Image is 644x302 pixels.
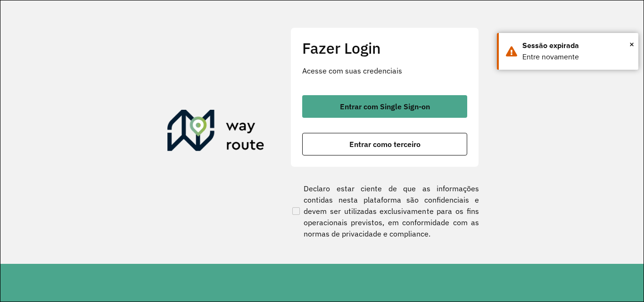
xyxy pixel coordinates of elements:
[522,51,631,63] div: Entre novamente
[302,133,467,155] button: button
[522,40,631,51] div: Sessão expirada
[302,65,467,76] p: Acesse com suas credenciais
[167,110,264,155] img: Roteirizador AmbevTech
[629,37,634,51] span: ×
[629,37,634,51] button: Close
[290,183,479,239] label: Declaro estar ciente de que as informações contidas nesta plataforma são confidenciais e devem se...
[340,103,430,110] span: Entrar com Single Sign-on
[349,140,421,148] span: Entrar como terceiro
[302,95,467,118] button: button
[302,39,467,57] h2: Fazer Login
